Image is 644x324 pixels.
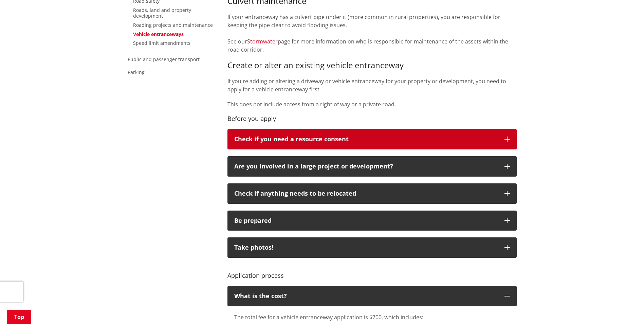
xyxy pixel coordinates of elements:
[133,22,213,28] a: Roading projects and maintenance
[227,286,517,306] button: What is the cost?
[234,244,498,251] div: Take photos!
[247,38,278,45] a: Stormwater
[227,183,517,204] button: Check if anything needs to be relocated
[227,265,517,279] h4: Application process
[234,190,498,197] p: Check if anything needs to be relocated
[227,156,517,177] button: Are you involved in a large project or development?
[227,115,517,123] h4: Before you apply
[227,60,517,70] h3: Create or alter an existing vehicle entranceway
[133,7,191,19] a: Roads, land and property development
[234,313,510,321] p: The total fee for a vehicle entranceway application is $700, which includes:
[234,217,498,224] div: Be prepared
[133,40,190,46] a: Speed limit amendments
[227,129,517,149] button: Check if you need a resource consent
[227,13,517,54] p: If your entranceway has a culvert pipe under it (more common in rural properties), you are respon...
[234,163,498,170] p: Are you involved in a large project or development?
[227,211,517,231] button: Be prepared
[7,310,31,324] a: Top
[128,56,200,62] a: Public and passenger transport
[234,293,498,300] div: What is the cost?
[133,31,184,37] a: Vehicle entranceways
[234,136,498,143] p: Check if you need a resource consent
[128,69,145,75] a: Parking
[227,237,517,258] button: Take photos!
[613,295,637,320] iframe: Messenger Launcher
[227,77,517,93] p: If you're adding or altering a driveway or vehicle entranceway for your property or development, ...
[227,100,517,108] p: This does not include access from a right of way or a private road.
